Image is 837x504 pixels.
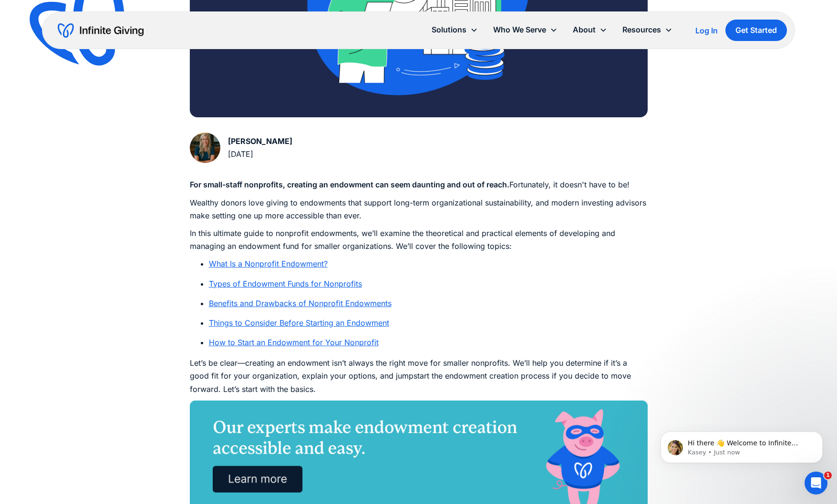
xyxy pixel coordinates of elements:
iframe: Intercom live chat [805,472,827,494]
a: Get Started [725,20,787,41]
div: About [565,20,615,40]
a: Benefits and Drawbacks of Nonprofit Endowments [209,298,392,308]
a: What Is a Nonprofit Endowment? [209,259,328,268]
a: How to Start an Endowment for Your Nonprofit [209,338,379,347]
div: [PERSON_NAME] [228,135,292,148]
iframe: Intercom notifications message [646,411,837,478]
p: In this ultimate guide to nonprofit endowments, we’ll examine the theoretical and practical eleme... [190,227,648,253]
div: Who We Serve [486,20,565,40]
a: Things to Consider Before Starting an Endowment [209,318,389,328]
a: home [58,23,144,38]
p: Let’s be clear—creating an endowment isn’t always the right move for smaller nonprofits. We’ll he... [190,357,648,396]
div: [DATE] [228,148,292,161]
div: Who We Serve [493,23,546,36]
p: Fortunately, it doesn't have to be! [190,178,648,191]
div: Solutions [424,20,486,40]
div: Log In [695,27,718,34]
a: Log In [695,25,718,36]
div: About [573,23,596,36]
span: 1 [824,472,832,479]
div: Resources [622,23,661,36]
p: Wealthy donors love giving to endowments that support long-term organizational sustainability, an... [190,196,648,222]
a: [PERSON_NAME][DATE] [190,133,292,163]
div: Resources [615,20,680,40]
div: Solutions [432,23,466,36]
a: Types of Endowment Funds for Nonprofits [209,279,362,288]
strong: For small-staff nonprofits, creating an endowment can seem daunting and out of reach. [190,180,509,189]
